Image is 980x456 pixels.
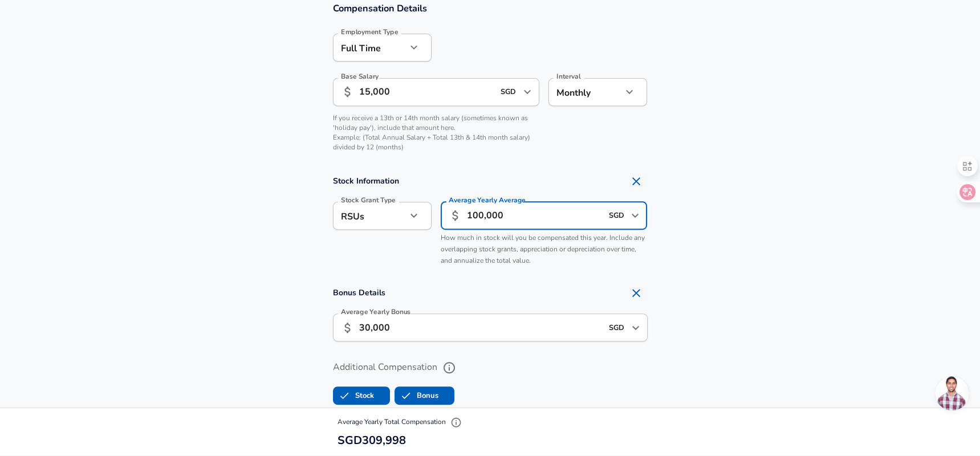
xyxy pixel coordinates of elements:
[334,385,374,406] label: Stock
[625,170,648,193] button: Remove Section
[333,202,406,230] div: RSUs
[333,113,540,153] p: If you receive a 13th or 14th month salary (sometimes known as 'holiday pay'), include that amoun...
[333,2,648,15] h3: Compensation Details
[440,358,459,377] button: help
[497,83,520,101] input: USD
[334,385,355,406] span: Stock
[448,414,465,431] button: Explain Total Compensation
[519,84,535,100] button: Open
[935,376,969,410] div: 开放式聊天
[467,202,602,230] input: 40,000
[556,73,581,80] label: Interval
[341,308,410,315] label: Average Yearly Bonus
[605,319,628,336] input: USD
[625,282,648,304] button: Remove Section
[359,78,494,106] input: 100,000
[395,386,454,405] button: BonusBonus
[341,197,396,203] label: Stock Grant Type
[359,313,602,341] input: 15,000
[333,282,648,304] h4: Bonus Details
[362,433,406,449] span: 309,998
[449,197,526,203] label: Average Average
[333,386,390,405] button: StockStock
[548,78,622,106] div: Monthly
[333,170,648,193] h4: Stock Information
[341,73,379,80] label: Base Salary
[395,385,417,406] span: Bonus
[337,433,362,449] span: SGD
[341,28,398,35] label: Employment Type
[395,385,438,406] label: Bonus
[605,207,628,225] input: USD
[333,34,406,62] div: Full Time
[627,207,643,223] button: Open
[333,358,648,377] label: Additional Compensation
[628,320,644,336] button: Open
[441,233,645,265] span: How much in stock will you be compensated this year. Include any overlapping stock grants, apprec...
[337,418,465,427] span: Average Yearly Total Compensation
[477,196,497,205] span: Yearly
